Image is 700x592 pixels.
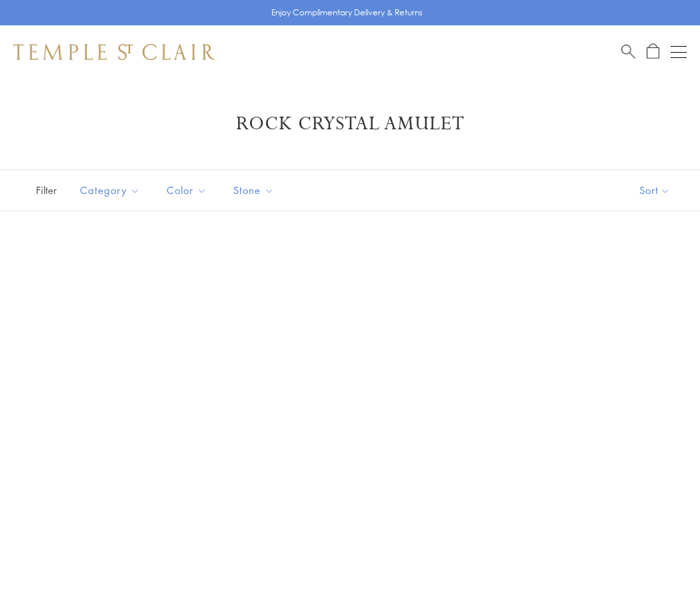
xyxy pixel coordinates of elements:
[70,175,150,205] button: Category
[227,182,284,199] span: Stone
[73,182,150,199] span: Category
[13,44,215,60] img: Temple St. Clair
[33,112,667,136] h1: Rock Crystal Amulet
[647,43,659,60] a: Open Shopping Bag
[621,43,635,60] a: Search
[157,175,217,205] button: Color
[223,175,284,205] button: Stone
[160,182,217,199] span: Color
[271,6,423,19] p: Enjoy Complimentary Delivery & Returns
[609,170,700,211] button: Show sort by
[671,44,687,60] button: Open navigation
